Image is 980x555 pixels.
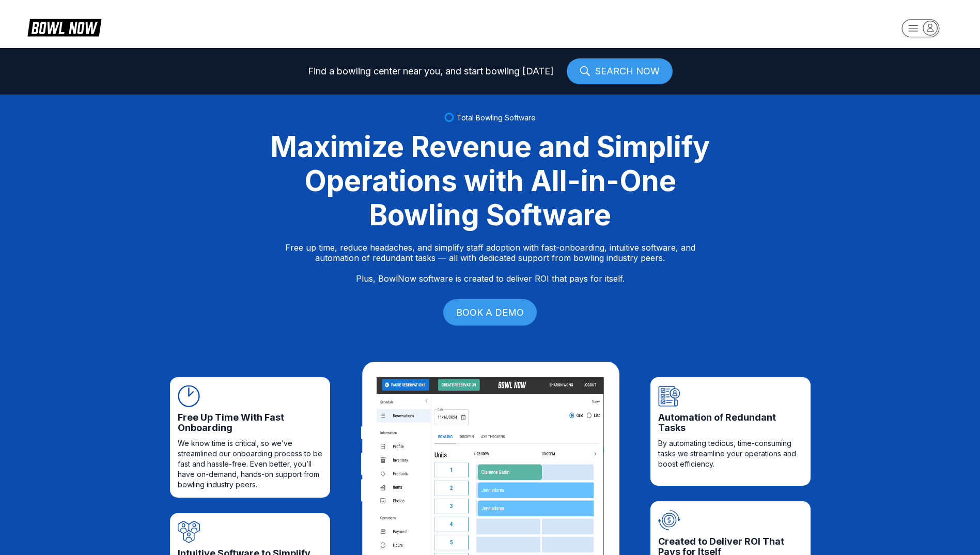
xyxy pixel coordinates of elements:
span: We know time is critical, so we’ve streamlined our onboarding process to be fast and hassle-free.... [178,438,322,490]
div: Maximize Revenue and Simplify Operations with All-in-One Bowling Software [258,130,723,232]
span: Total Bowling Software [457,113,536,122]
span: Find a bowling center near you, and start bowling [DATE] [308,66,554,76]
a: BOOK A DEMO [443,299,537,326]
p: Free up time, reduce headaches, and simplify staff adoption with fast-onboarding, intuitive softw... [285,242,695,284]
span: Automation of Redundant Tasks [658,412,803,433]
a: SEARCH NOW [567,58,673,84]
span: Free Up Time With Fast Onboarding [178,412,322,433]
span: By automating tedious, time-consuming tasks we streamline your operations and boost efficiency. [658,438,803,469]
